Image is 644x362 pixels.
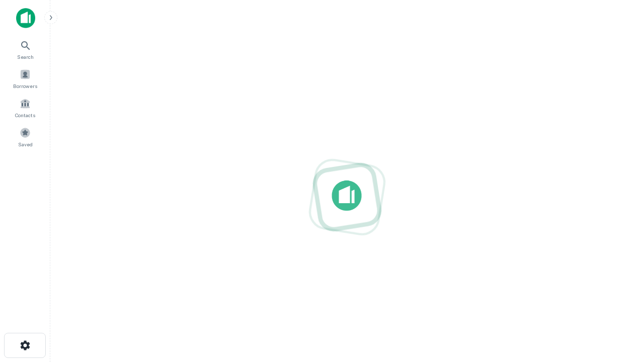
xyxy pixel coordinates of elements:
span: Search [17,53,34,61]
span: Contacts [15,111,35,119]
iframe: Chat Widget [594,282,644,330]
img: capitalize-icon.png [16,8,35,28]
a: Saved [3,123,47,150]
a: Borrowers [3,65,47,92]
span: Saved [18,140,33,148]
a: Contacts [3,94,47,121]
span: Borrowers [13,82,37,90]
a: Search [3,36,47,63]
